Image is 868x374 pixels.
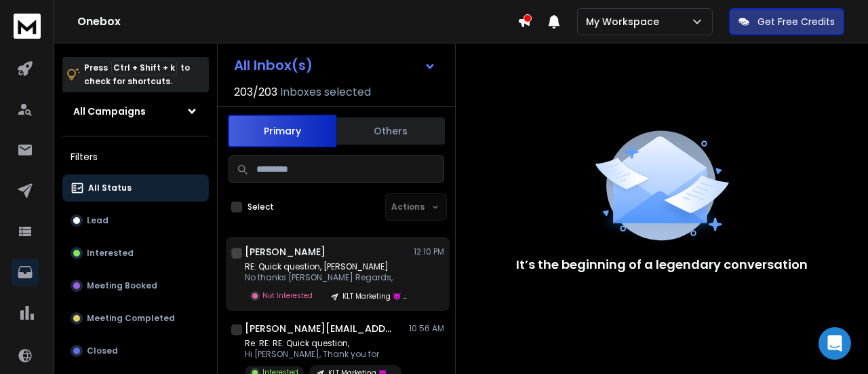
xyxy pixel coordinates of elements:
[245,322,394,335] h1: [PERSON_NAME][EMAIL_ADDRESS][DOMAIN_NAME]
[342,291,408,301] p: KLT Marketing 😈 | campaign 130825
[62,174,209,202] button: All Status
[87,345,118,356] p: Closed
[245,245,325,259] h1: [PERSON_NAME]
[14,14,41,39] img: logo
[245,272,408,283] p: No thanks [PERSON_NAME] Regards,
[77,14,517,30] h1: Onebox
[62,337,209,364] button: Closed
[729,8,844,35] button: Get Free Credits
[234,84,277,100] span: 203 / 203
[586,15,665,29] p: My Workspace
[87,215,108,226] p: Lead
[87,280,157,291] p: Meeting Booked
[87,313,175,324] p: Meeting Completed
[280,84,371,100] h3: Inboxes selected
[73,105,146,118] h1: All Campaigns
[62,98,209,125] button: All Campaigns
[62,305,209,332] button: Meeting Completed
[62,240,209,267] button: Interested
[245,338,401,349] p: Re: RE: RE: Quick question,
[409,323,444,334] p: 10:56 AM
[818,327,851,360] div: Open Intercom Messenger
[757,15,835,29] p: Get Free Credits
[62,147,209,166] h3: Filters
[516,255,808,274] p: It’s the beginning of a legendary conversation
[88,183,132,193] p: All Status
[111,60,177,75] span: Ctrl + Shift + k
[245,349,401,360] p: Hi [PERSON_NAME], Thank you for
[223,52,447,79] button: All Inbox(s)
[262,291,313,301] p: Not Interested
[62,272,209,299] button: Meeting Booked
[248,202,274,212] label: Select
[62,207,209,234] button: Lead
[414,246,444,257] p: 12:10 PM
[87,248,134,259] p: Interested
[234,58,313,72] h1: All Inbox(s)
[228,115,336,147] button: Primary
[336,116,445,146] button: Others
[84,61,190,88] p: Press to check for shortcuts.
[245,261,408,272] p: RE: Quick question, [PERSON_NAME]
